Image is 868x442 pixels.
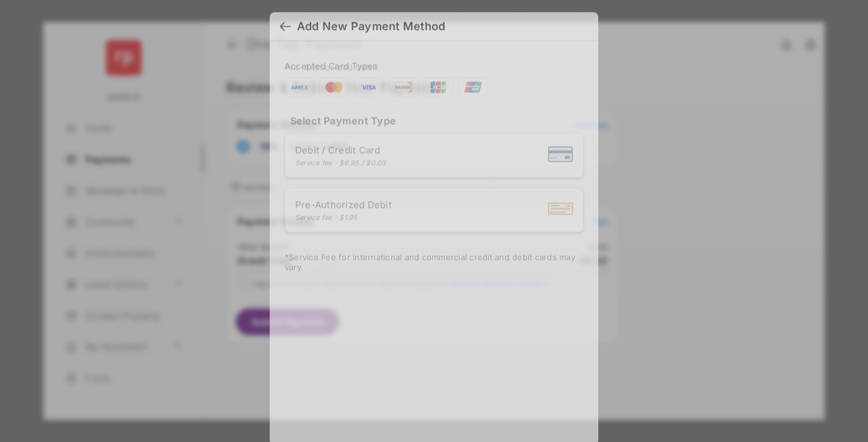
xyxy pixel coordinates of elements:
div: Add New Payment Method [297,20,445,33]
label: Account Type [285,366,583,379]
h4: Pre-Authorized Debit [285,62,378,73]
button: Checking Acct [285,384,374,418]
button: Savings Acct [374,384,456,418]
span: Accepted Card Types [285,61,383,71]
